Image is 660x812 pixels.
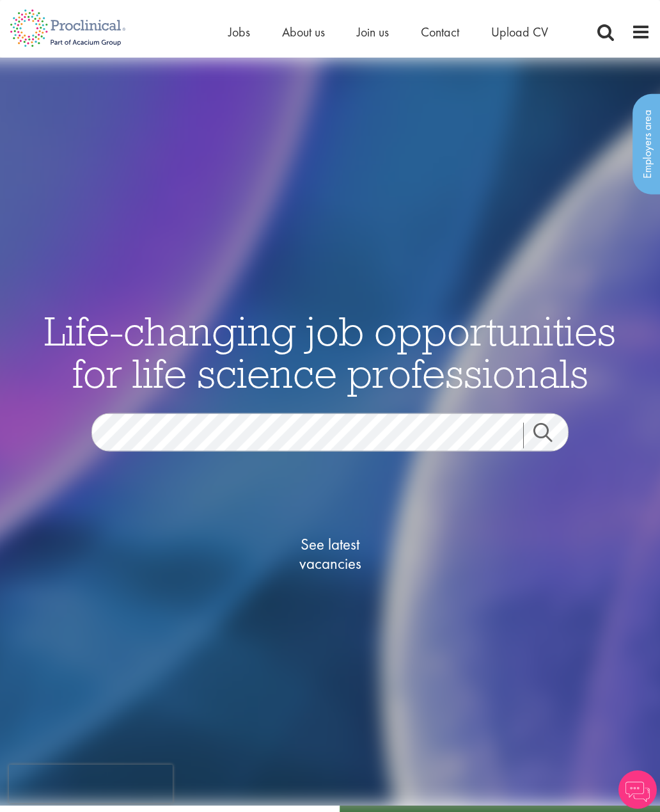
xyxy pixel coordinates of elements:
img: Chatbot [618,770,657,809]
span: See latest vacancies [266,535,394,573]
a: Upload CV [491,24,548,40]
a: Job search submit button [523,423,578,449]
a: Jobs [228,24,250,40]
a: Join us [357,24,389,40]
a: About us [282,24,325,40]
a: See latestvacancies [266,484,394,625]
span: Life-changing job opportunities for life science professionals [44,305,616,399]
a: Contact [421,24,459,40]
iframe: reCAPTCHA [9,765,173,803]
